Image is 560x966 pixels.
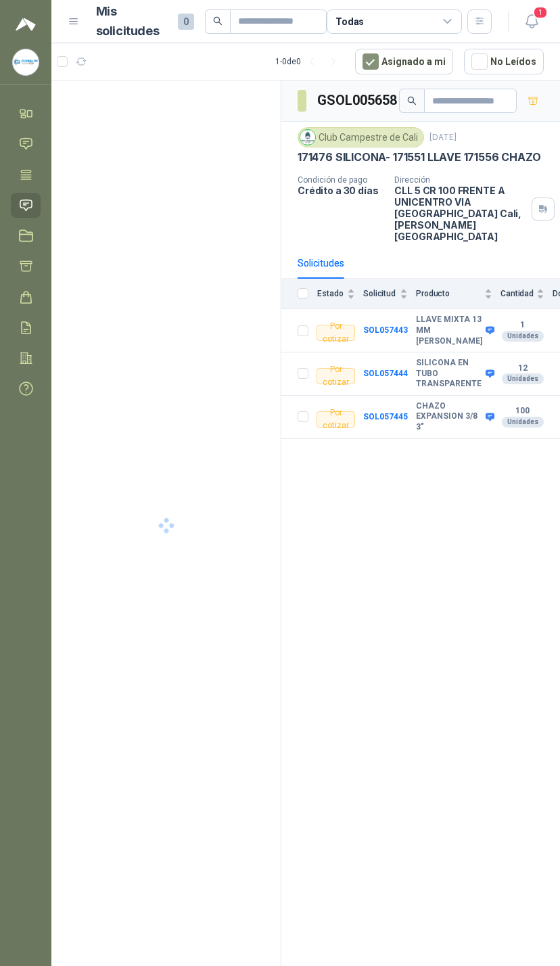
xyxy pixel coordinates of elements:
[464,49,544,74] button: No Leídos
[502,331,544,342] div: Unidades
[363,369,408,378] a: SOL057444
[213,16,223,26] span: search
[317,411,355,428] div: Por cotizar
[96,2,168,41] h1: Mis solicitudes
[500,363,544,374] b: 12
[416,315,482,346] b: LLAVE MIXTA 13 MM [PERSON_NAME]
[394,185,526,242] p: CLL 5 CR 100 FRENTE A UNICENTRO VIA [GEOGRAPHIC_DATA] Cali , [PERSON_NAME][GEOGRAPHIC_DATA]
[178,14,194,30] span: 0
[416,279,500,309] th: Producto
[500,320,544,331] b: 1
[363,289,397,298] span: Solicitud
[363,412,408,421] a: SOL057445
[533,6,548,19] span: 1
[416,401,482,433] b: CHAZO EXPANSION 3/8 3"
[298,127,424,147] div: Club Campestre de Cali
[394,175,526,185] p: Dirección
[298,150,540,164] p: 171476 SILICONA- 171551 LLAVE 171556 CHAZO
[317,90,399,111] h3: GSOL005658
[502,417,544,428] div: Unidades
[502,373,544,384] div: Unidades
[407,96,417,106] span: search
[519,9,544,34] button: 1
[363,325,408,335] a: SOL057443
[335,14,364,29] div: Todas
[429,131,457,144] p: [DATE]
[416,358,482,390] b: SILICONA EN TUBO TRANSPARENTE
[298,175,383,185] p: Condición de pago
[500,279,553,309] th: Cantidad
[363,279,416,309] th: Solicitud
[16,16,36,32] img: Logo peakr
[500,289,534,298] span: Cantidad
[298,256,344,271] div: Solicitudes
[298,185,383,196] p: Crédito a 30 días
[416,289,482,298] span: Producto
[317,289,344,298] span: Estado
[500,406,544,417] b: 100
[317,279,363,309] th: Estado
[300,130,315,145] img: Company Logo
[355,49,453,74] button: Asignado a mi
[275,51,344,72] div: 1 - 0 de 0
[317,325,355,341] div: Por cotizar
[13,49,39,75] img: Company Logo
[317,368,355,384] div: Por cotizar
